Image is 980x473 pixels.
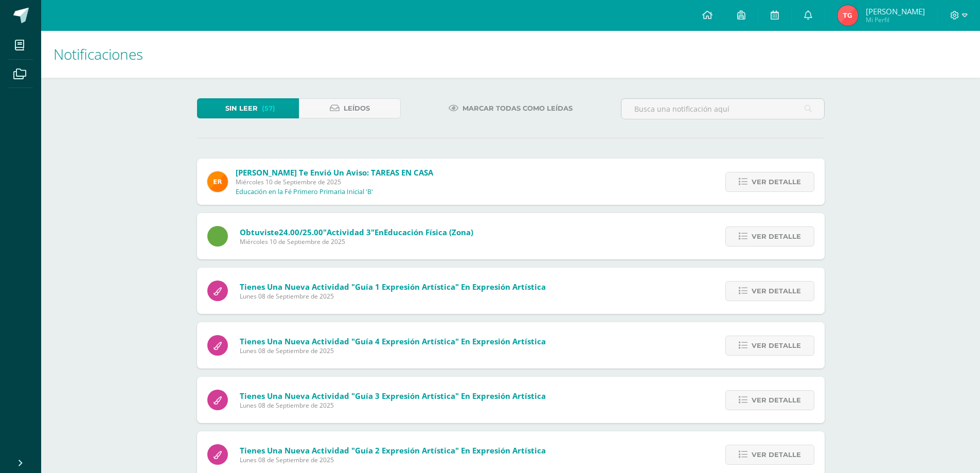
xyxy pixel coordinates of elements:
[436,98,585,118] a: Marcar todas como leídas
[299,98,401,118] a: Leídos
[207,171,228,192] img: 890e40971ad6f46e050b48f7f5834b7c.png
[344,99,370,118] span: Leídos
[54,44,143,64] span: Notificaciones
[240,456,546,464] span: Lunes 08 de Septiembre de 2025
[752,172,801,191] span: Ver detalle
[752,445,801,464] span: Ver detalle
[384,227,473,237] span: Educación Física (Zona)
[838,5,858,26] img: dbfb2bfd360794ed3a8c9f7324ad2826.png
[323,227,375,237] span: "Actividad 3"
[866,15,925,24] span: Mi Perfil
[240,445,546,456] span: Tienes una nueva actividad "Guía 2 Expresión Artística" En Expresión Artística
[197,98,299,118] a: Sin leer(57)
[462,99,573,118] span: Marcar todas como leídas
[752,227,801,246] span: Ver detalle
[752,282,801,301] span: Ver detalle
[240,346,546,355] span: Lunes 08 de Septiembre de 2025
[752,391,801,410] span: Ver detalle
[240,336,546,346] span: Tienes una nueva actividad "Guía 4 Expresión Artística" En Expresión Artística
[752,336,801,355] span: Ver detalle
[225,99,258,118] span: Sin leer
[240,227,473,237] span: Obtuviste en
[236,167,433,178] span: [PERSON_NAME] te envió un aviso: TAREAS EN CASA
[236,188,373,196] p: Educación en la Fé Primero Primaria Inicial 'B'
[240,391,546,401] span: Tienes una nueva actividad "Guía 3 Expresión Artística" En Expresión Artística
[236,178,433,186] span: Miércoles 10 de Septiembre de 2025
[621,99,824,119] input: Busca una notificación aquí
[240,282,546,292] span: Tienes una nueva actividad "Guía 1 Expresión Artística" En Expresión Artística
[240,292,546,301] span: Lunes 08 de Septiembre de 2025
[240,401,546,410] span: Lunes 08 de Septiembre de 2025
[262,99,275,118] span: (57)
[279,227,323,237] span: 24.00/25.00
[240,237,473,246] span: Miércoles 10 de Septiembre de 2025
[866,6,925,16] span: [PERSON_NAME]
